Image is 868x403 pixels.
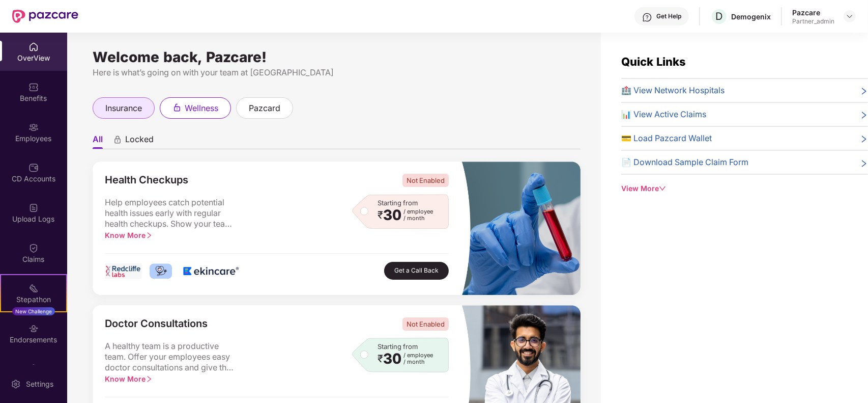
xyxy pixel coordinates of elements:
span: Starting from [378,199,418,207]
div: Partner_admin [792,17,834,25]
span: / month [403,359,433,365]
span: Starting from [378,342,418,351]
div: Welcome back, Pazcare! [93,53,581,61]
span: Know More [105,374,153,383]
div: animation [172,103,182,112]
img: svg+xml;base64,PHN2ZyBpZD0iU2V0dGluZy0yMHgyMCIgeG1sbnM9Imh0dHA6Ly93d3cudzMub3JnLzIwMDAvc3ZnIiB3aW... [11,379,21,389]
img: logo [105,263,141,279]
span: right [860,158,868,169]
span: 30 [383,208,401,222]
span: insurance [105,102,142,115]
img: svg+xml;base64,PHN2ZyBpZD0iVXBsb2FkX0xvZ3MiIGRhdGEtbmFtZT0iVXBsb2FkIExvZ3MiIHhtbG5zPSJodHRwOi8vd3... [28,203,39,213]
span: right [860,86,868,97]
span: pazcard [249,102,280,115]
span: down [659,185,666,192]
span: Quick Links [621,55,686,68]
div: Settings [23,379,56,389]
img: svg+xml;base64,PHN2ZyBpZD0iRHJvcGRvd24tMzJ4MzIiIHhtbG5zPSJodHRwOi8vd3d3LnczLm9yZy8yMDAwL3N2ZyIgd2... [846,12,854,20]
div: View More [621,183,868,194]
img: svg+xml;base64,PHN2ZyBpZD0iRW5kb3JzZW1lbnRzIiB4bWxucz0iaHR0cDovL3d3dy53My5vcmcvMjAwMC9zdmciIHdpZH... [28,324,39,334]
span: Health Checkups [105,174,188,187]
span: Not Enabled [402,317,449,331]
img: svg+xml;base64,PHN2ZyBpZD0iQmVuZWZpdHMiIHhtbG5zPSJodHRwOi8vd3d3LnczLm9yZy8yMDAwL3N2ZyIgd2lkdGg9Ij... [28,82,39,92]
span: Locked [125,134,154,149]
img: svg+xml;base64,PHN2ZyBpZD0iSGVscC0zMngzMiIgeG1sbnM9Imh0dHA6Ly93d3cudzMub3JnLzIwMDAvc3ZnIiB3aWR0aD... [642,12,652,22]
span: wellness [185,102,218,115]
div: Pazcare [792,8,834,17]
span: Not Enabled [402,174,449,187]
img: New Pazcare Logo [12,10,78,23]
span: 📊 View Active Claims [621,108,706,121]
span: 📄 Download Sample Claim Form [621,156,748,169]
span: A healthy team is a productive team. Offer your employees easy doctor consultations and give the ... [105,341,237,373]
span: / employee [403,352,433,359]
span: 💳 Load Pazcard Wallet [621,132,712,145]
div: New Challenge [12,307,55,315]
img: svg+xml;base64,PHN2ZyBpZD0iRW1wbG95ZWVzIiB4bWxucz0iaHR0cDovL3d3dy53My5vcmcvMjAwMC9zdmciIHdpZHRoPS... [28,122,39,132]
span: ₹ [378,211,383,219]
span: Help employees catch potential health issues early with regular health checkups. Show your team y... [105,197,237,230]
span: right [146,375,153,383]
img: svg+xml;base64,PHN2ZyBpZD0iTXlfT3JkZXJzIiBkYXRhLW5hbWU9Ik15IE9yZGVycyIgeG1sbnM9Imh0dHA6Ly93d3cudz... [28,364,39,374]
div: animation [113,135,122,144]
span: Doctor Consultations [105,317,208,331]
span: ₹ [378,355,383,363]
div: Stepathon [1,294,66,305]
img: logo [150,263,172,279]
span: / month [403,215,433,222]
div: Demogenix [731,12,771,21]
img: svg+xml;base64,PHN2ZyBpZD0iQ2xhaW0iIHhtbG5zPSJodHRwOi8vd3d3LnczLm9yZy8yMDAwL3N2ZyIgd2lkdGg9IjIwIi... [28,243,39,253]
img: svg+xml;base64,PHN2ZyBpZD0iQ0RfQWNjb3VudHMiIGRhdGEtbmFtZT0iQ0QgQWNjb3VudHMiIHhtbG5zPSJodHRwOi8vd3... [28,163,39,173]
span: Know More [105,231,153,239]
span: 30 [383,352,401,365]
img: svg+xml;base64,PHN2ZyB4bWxucz0iaHR0cDovL3d3dy53My5vcmcvMjAwMC9zdmciIHdpZHRoPSIyMSIgaGVpZ2h0PSIyMC... [28,283,39,293]
div: Here is what’s going on with your team at [GEOGRAPHIC_DATA] [93,66,581,79]
img: svg+xml;base64,PHN2ZyBpZD0iSG9tZSIgeG1sbnM9Imh0dHA6Ly93d3cudzMub3JnLzIwMDAvc3ZnIiB3aWR0aD0iMjAiIG... [28,42,39,52]
span: / employee [403,208,433,215]
span: 🏥 View Network Hospitals [621,84,725,97]
button: Get a Call Back [384,262,449,280]
div: Get Help [656,12,681,20]
span: right [146,232,153,239]
span: right [860,134,868,145]
img: masked_image [461,162,581,295]
span: D [716,10,723,22]
img: logo [180,263,241,279]
span: right [860,110,868,121]
li: All [93,134,103,149]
